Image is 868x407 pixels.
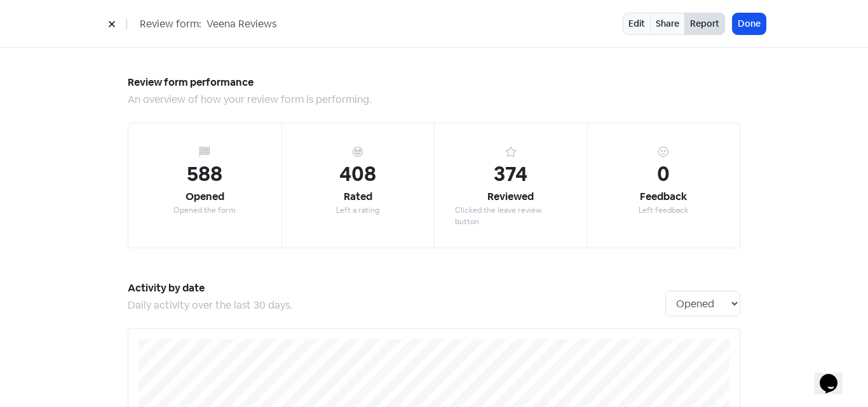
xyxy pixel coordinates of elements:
[639,204,688,216] div: Left feedback
[128,298,665,313] div: Daily activity over the last 30 days.
[187,159,222,189] div: 588
[487,189,534,204] div: Reviewed
[128,92,740,107] div: An overview of how your review form is performing.
[128,73,740,92] h5: Review form performance
[140,17,201,32] span: Review form:
[494,159,527,189] div: 374
[640,189,687,204] div: Feedback
[186,189,224,204] div: Opened
[623,13,651,35] a: Edit
[344,189,372,204] div: Rated
[339,159,376,189] div: 408
[650,13,685,35] a: Share
[684,13,725,35] button: Report
[733,13,766,34] button: Done
[336,204,379,216] div: Left a rating
[815,356,855,394] iframe: chat widget
[128,279,665,298] h5: Activity by date
[657,159,670,189] div: 0
[455,204,567,227] div: Clicked the leave review button
[173,204,236,216] div: Opened the form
